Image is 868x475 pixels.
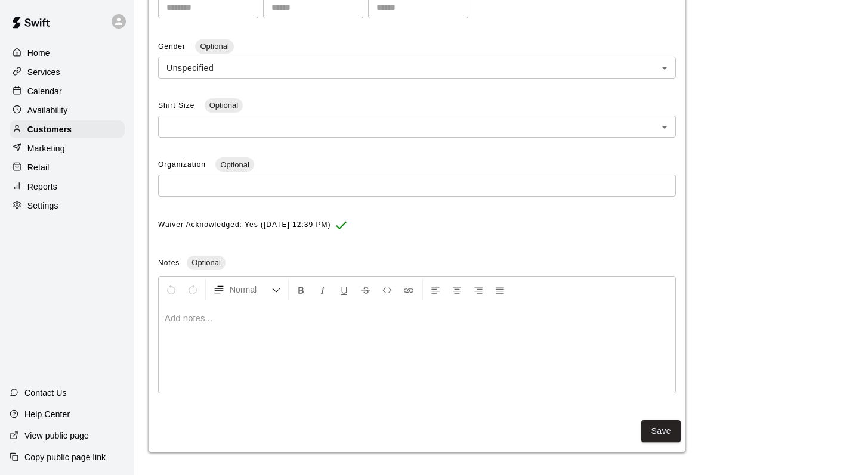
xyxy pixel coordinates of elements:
[399,279,419,300] button: Insert Link
[10,178,125,195] a: Reports
[230,284,271,296] span: Normal
[27,104,68,116] p: Availability
[27,200,58,212] p: Settings
[641,420,681,442] button: Save
[10,197,125,215] a: Settings
[468,279,489,300] button: Right Align
[24,430,89,442] p: View public page
[195,42,233,51] span: Optional
[24,408,70,420] p: Help Center
[187,258,225,267] span: Optional
[24,387,67,399] p: Contact Us
[27,162,50,173] p: Retail
[27,47,50,59] p: Home
[183,279,203,300] button: Redo
[10,101,125,119] a: Availability
[27,66,60,78] p: Services
[27,181,57,193] p: Reports
[158,160,208,169] span: Organization
[158,216,330,235] span: Waiver Acknowledged: Yes ([DATE] 12:39 PM)
[161,279,181,300] button: Undo
[10,82,125,100] a: Calendar
[10,139,125,157] a: Marketing
[334,279,354,300] button: Format Underline
[158,57,676,79] div: Unspecified
[158,259,180,267] span: Notes
[24,451,106,463] p: Copy public page link
[490,279,510,300] button: Justify Align
[291,279,311,300] button: Format Bold
[447,279,467,300] button: Center Align
[208,279,286,300] button: Formatting Options
[205,101,243,110] span: Optional
[377,279,397,300] button: Insert Code
[158,101,197,110] span: Shirt Size
[27,142,65,154] p: Marketing
[425,279,446,300] button: Left Align
[158,42,188,51] span: Gender
[356,279,376,300] button: Format Strikethrough
[10,44,125,62] a: Home
[27,85,62,97] p: Calendar
[10,63,125,81] a: Services
[215,160,254,169] span: Optional
[10,120,125,138] a: Customers
[27,123,72,135] p: Customers
[10,159,125,176] a: Retail
[313,279,333,300] button: Format Italics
